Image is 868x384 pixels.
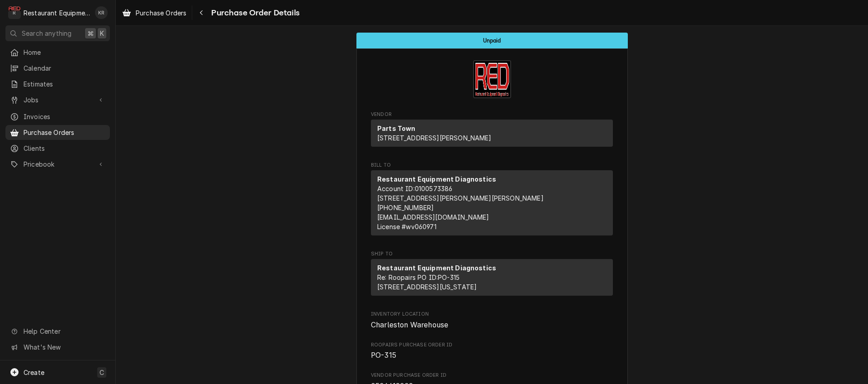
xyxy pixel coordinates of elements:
[5,141,110,156] a: Clients
[87,29,94,38] span: ⌘
[5,61,110,76] a: Calendar
[356,33,628,48] div: Status
[377,125,416,132] strong: Parts Town
[8,6,21,19] div: R
[24,48,105,57] span: Home
[22,29,71,38] span: Search anything
[377,204,434,211] a: [PHONE_NUMBER]
[371,250,613,258] span: Ship To
[371,250,613,300] div: Purchase Order Ship To
[5,324,110,339] a: Go to Help Center
[377,194,544,202] span: [STREET_ADDRESS][PERSON_NAME][PERSON_NAME]
[95,6,108,19] div: KR
[371,111,613,151] div: Purchase Order Vendor
[377,185,452,192] span: Account ID: 0100573386
[377,134,492,142] span: [STREET_ADDRESS][PERSON_NAME]
[8,6,21,19] div: Restaurant Equipment Diagnostics's Avatar
[371,170,613,239] div: Bill To
[371,321,448,329] span: Charleston Warehouse
[377,175,496,183] strong: Restaurant Equipment Diagnostics
[5,340,110,355] a: Go to What's New
[371,341,613,361] div: Roopairs Purchase Order ID
[5,109,110,124] a: Invoices
[371,311,613,330] div: Inventory Location
[371,320,613,331] span: Inventory Location
[24,326,104,336] span: Help Center
[371,120,613,147] div: Vendor
[473,60,511,98] img: Logo
[100,368,104,377] span: C
[371,120,613,150] div: Vendor
[24,95,92,105] span: Jobs
[136,8,186,18] span: Purchase Orders
[5,125,110,140] a: Purchase Orders
[119,5,190,20] a: Purchase Orders
[371,162,613,169] span: Bill To
[24,128,105,137] span: Purchase Orders
[377,274,460,281] span: Re: Roopairs PO ID: PO-315
[5,92,110,107] a: Go to Jobs
[24,159,92,169] span: Pricebook
[377,213,489,221] a: [EMAIL_ADDRESS][DOMAIN_NAME]
[24,112,105,121] span: Invoices
[371,311,613,318] span: Inventory Location
[371,351,396,360] span: PO-315
[209,7,299,19] span: Purchase Order Details
[371,111,613,118] span: Vendor
[95,6,108,19] div: Kelli Robinette's Avatar
[24,369,44,376] span: Create
[377,223,436,230] span: License # wv060971
[24,342,104,352] span: What's New
[24,144,105,153] span: Clients
[377,283,477,291] span: [STREET_ADDRESS][US_STATE]
[5,45,110,60] a: Home
[377,264,496,272] strong: Restaurant Equipment Diagnostics
[371,259,613,299] div: Ship To
[24,79,105,89] span: Estimates
[100,29,104,38] span: K
[371,341,613,349] span: Roopairs Purchase Order ID
[371,170,613,235] div: Bill To
[5,157,110,172] a: Go to Pricebook
[483,38,501,43] span: Unpaid
[5,25,110,41] button: Search anything⌘K
[371,162,613,240] div: Purchase Order Bill To
[371,350,613,361] span: Roopairs Purchase Order ID
[371,372,613,379] span: Vendor Purchase Order ID
[194,5,209,20] button: Navigate back
[5,77,110,91] a: Estimates
[24,8,90,18] div: Restaurant Equipment Diagnostics
[371,259,613,296] div: Ship To
[24,63,105,73] span: Calendar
